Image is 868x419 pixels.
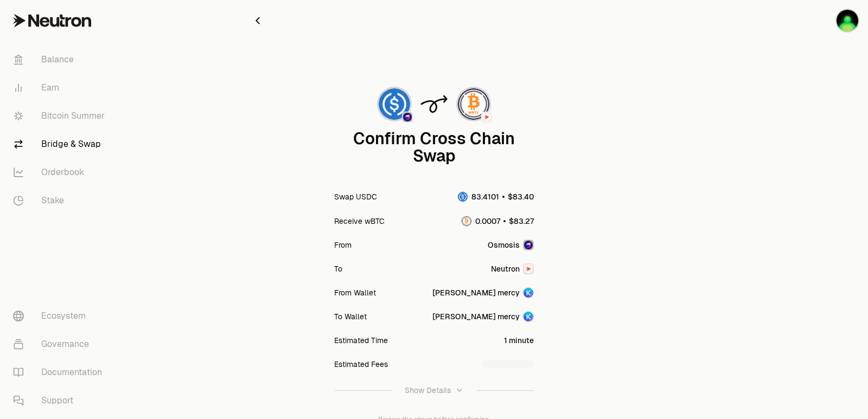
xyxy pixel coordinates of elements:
a: Stake [4,186,117,215]
button: [PERSON_NAME] mercyAccount Image [432,311,534,322]
a: Bitcoin Summer [4,102,117,130]
div: 1 minute [504,335,534,346]
img: Account Image [524,288,533,298]
img: wBTC Logo [458,88,489,120]
a: Earn [4,74,117,102]
a: Support [4,386,117,415]
img: Neutron Logo [524,265,533,273]
img: sandy mercy [837,10,858,31]
span: Neutron [491,263,520,274]
img: Neutron Logo [482,113,491,121]
button: [PERSON_NAME] mercyAccount Image [432,287,534,298]
div: From [334,240,352,250]
img: USDC Logo [379,88,410,120]
div: To [334,263,342,274]
a: Balance [4,46,117,74]
div: [PERSON_NAME] mercy [432,311,520,322]
img: Account Image [524,312,533,321]
div: Estimated Fees [334,359,388,370]
div: Receive wBTC [334,216,385,227]
div: Confirm Cross Chain Swap [334,130,534,165]
div: From Wallet [334,287,376,298]
div: Swap USDC [334,191,377,202]
a: Documentation [4,358,117,386]
div: Show Details [405,385,451,396]
div: To Wallet [334,311,367,322]
a: Ecosystem [4,302,117,330]
a: Orderbook [4,158,117,186]
img: USDC Logo [458,192,468,202]
a: Governance [4,330,117,358]
img: wBTC Logo [462,216,471,226]
div: Estimated Time [334,335,388,346]
div: [PERSON_NAME] mercy [432,287,520,298]
img: Osmosis Logo [403,113,412,121]
span: Osmosis [488,240,520,250]
a: Bridge & Swap [4,130,117,158]
button: Show Details [334,376,534,404]
img: Osmosis Logo [524,241,533,249]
